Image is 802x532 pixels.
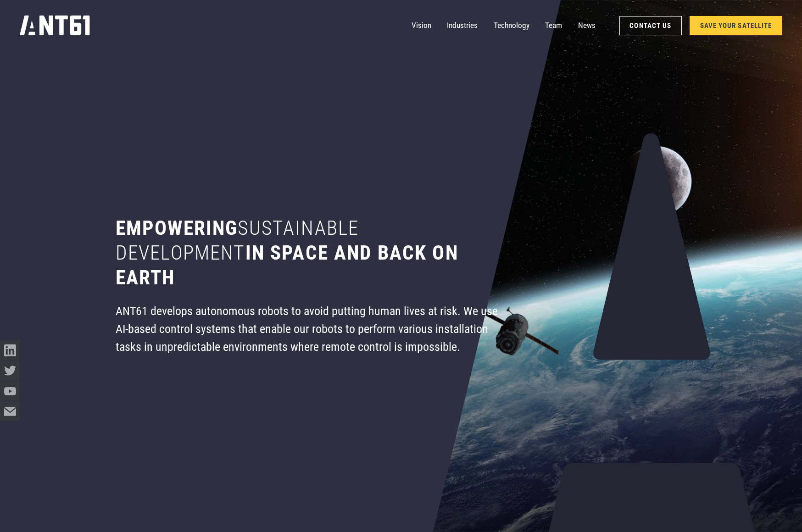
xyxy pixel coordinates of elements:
a: Contact Us [619,16,682,35]
div: ANT61 develops autonomous robots to avoid putting human lives at risk. We use AI-based control sy... [116,302,498,356]
a: Vision [412,16,431,36]
a: Team [545,16,562,36]
a: Technology [494,16,529,36]
a: Industries [447,16,478,36]
a: home [20,12,90,39]
h1: Empowering in space and back on earth [116,216,498,290]
span: sustainable development [116,216,359,265]
a: SAVE YOUR SATELLITE [690,16,782,35]
a: News [578,16,596,36]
